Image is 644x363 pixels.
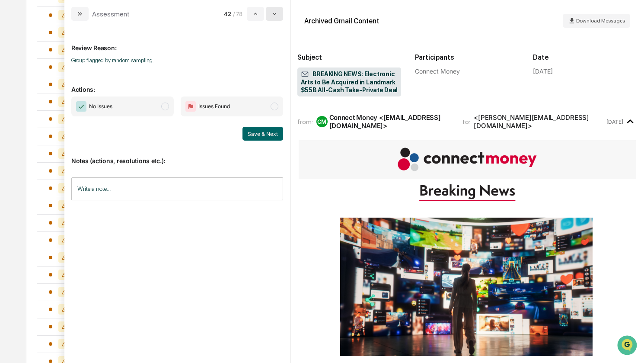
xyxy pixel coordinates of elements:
p: Review Reason: [71,34,283,51]
div: Archived Gmail Content [304,17,379,25]
a: 🗄️Attestations [59,106,111,121]
p: Actions: [71,75,283,93]
span: Attestations [71,109,107,118]
span: Data Lookup [17,125,54,134]
h2: Participants [415,53,519,61]
div: Start new chat [29,66,142,75]
div: We're available if you need us! [29,75,109,82]
h2: Subject [297,53,402,61]
img: Connectmoney logo [398,148,537,171]
p: Notes (actions, resolutions etc.): [71,147,283,164]
div: [DATE] [533,67,553,75]
a: Powered byPylon [61,146,105,153]
span: 42 [224,10,231,17]
div: Assessment [92,10,130,18]
div: Connect Money [415,67,519,75]
span: BREAKING NEWS: Electronic Arts to Be Acquired in Landmark $55B All-Cash Take-Private Deal [301,70,398,94]
button: Start new chat [147,69,157,79]
img: Flag [185,101,196,112]
h2: Date [533,53,637,61]
span: Issues Found [198,102,230,111]
img: Checkmark [76,101,86,112]
div: 🔎 [9,126,16,133]
span: No Issues [89,102,112,111]
div: <[PERSON_NAME][EMAIL_ADDRESS][DOMAIN_NAME]> [474,113,604,130]
div: CM [316,116,328,127]
div: 🖐️ [9,110,16,117]
img: 1746055101610-c473b297-6a78-478c-a979-82029cc54cd1 [9,66,24,82]
img: breaking-news [419,184,516,201]
div: Connect Money <[EMAIL_ADDRESS][DOMAIN_NAME]> [329,113,453,130]
a: 🖐️Preclearance [5,106,59,121]
a: 🔎Data Lookup [5,122,58,138]
span: Download Messages [576,18,625,24]
div: 🗄️ [63,110,70,117]
span: Pylon [86,147,105,153]
time: Monday, September 29, 2025 at 8:13:53 AM [606,119,623,125]
iframe: Open customer support [616,334,640,358]
span: to: [462,118,470,126]
button: Save & Next [242,127,283,141]
p: Group flagged by random sampling. [71,57,283,64]
button: Download Messages [563,14,630,28]
span: Preclearance [17,109,56,118]
p: How can we help? [9,18,157,32]
span: from: [297,118,313,126]
span: / 78 [233,10,245,17]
